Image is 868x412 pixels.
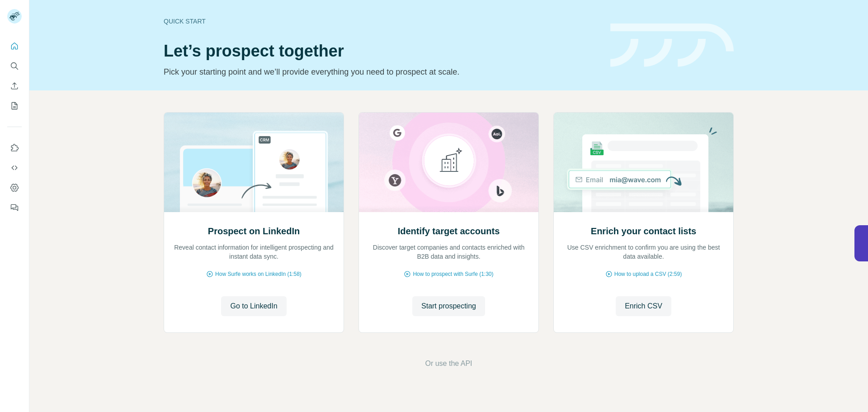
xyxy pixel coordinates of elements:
[398,225,500,237] h2: Identify target accounts
[164,66,599,78] p: Pick your starting point and we’ll provide everything you need to prospect at scale.
[412,296,485,316] button: Start prospecting
[368,243,529,261] p: Discover target companies and contacts enriched with B2B data and insights.
[7,160,22,176] button: Use Surfe API
[164,113,344,212] img: Prospect on LinkedIn
[359,113,539,212] img: Identify target accounts
[164,42,599,60] h1: Let’s prospect together
[7,58,22,74] button: Search
[173,243,335,261] p: Reveal contact information for intelligent prospecting and instant data sync.
[413,270,493,278] span: How to prospect with Surfe (1:30)
[7,199,22,216] button: Feedback
[7,98,22,114] button: My lists
[7,180,22,196] button: Dashboard
[610,24,734,67] img: banner
[614,270,682,278] span: How to upload a CSV (2:59)
[7,78,22,94] button: Enrich CSV
[563,243,724,261] p: Use CSV enrichment to confirm you are using the best data available.
[625,301,662,312] span: Enrich CSV
[215,270,302,278] span: How Surfe works on LinkedIn (1:58)
[221,296,286,316] button: Go to LinkedIn
[616,296,671,316] button: Enrich CSV
[7,140,22,156] button: Use Surfe on LinkedIn
[164,17,599,26] div: Quick start
[230,301,277,312] span: Go to LinkedIn
[553,113,734,212] img: Enrich your contact lists
[425,358,472,369] button: Or use the API
[208,225,300,237] h2: Prospect on LinkedIn
[421,301,476,312] span: Start prospecting
[7,38,22,54] button: Quick start
[591,225,696,237] h2: Enrich your contact lists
